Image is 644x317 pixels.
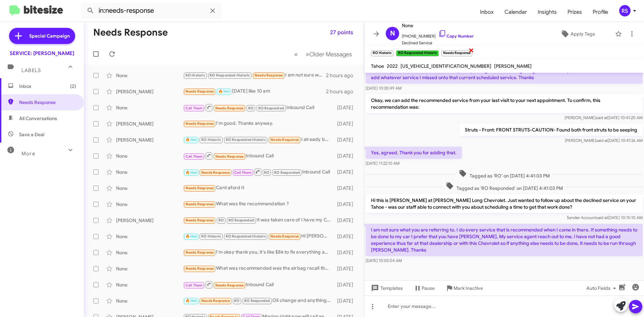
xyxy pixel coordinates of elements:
[183,200,334,208] div: What was the recommendation ?
[366,65,643,84] p: I currently have a service scheduled on [DATE] during which I'm also getting four new tires put o...
[116,153,183,159] div: None
[183,249,334,256] div: I'm okay thank you, it's like $8k to fix everything and I don't have that
[334,185,359,192] div: [DATE]
[334,153,359,159] div: [DATE]
[21,67,41,73] span: Labels
[185,121,214,126] span: Needs Response
[116,298,183,304] div: None
[116,281,183,288] div: None
[371,50,393,56] small: RO Historic
[183,152,334,160] div: Inbound Call
[334,137,359,143] div: [DATE]
[185,186,214,190] span: Needs Response
[402,21,474,30] span: None
[116,249,183,256] div: None
[93,27,168,38] h1: Needs Response
[183,168,334,176] div: Inbound Call
[334,249,359,256] div: [DATE]
[571,28,595,40] span: Apply Tags
[422,282,435,294] span: Pause
[456,169,552,179] span: Tagged as 'RO' on [DATE] 4:41:03 PM
[116,137,183,143] div: [PERSON_NAME]
[185,106,203,110] span: Call Them
[290,47,302,61] button: Previous
[234,170,252,175] span: Call Them
[201,138,221,142] span: RO Historic
[334,201,359,208] div: [DATE]
[302,47,356,61] button: Next
[183,71,326,79] div: I am not sure what you are referring to. I do every service that is recommended when I come in th...
[586,282,619,294] span: Auto Fields
[596,138,608,143] span: said at
[19,115,57,122] span: All Conversations
[438,34,474,39] a: Copy Number
[366,194,643,213] p: Hi this is [PERSON_NAME] at [PERSON_NAME] Long Chevrolet. Just wanted to follow up about the decl...
[183,88,326,95] div: [DATE] like 10 am
[201,170,230,175] span: Needs Response
[185,299,197,303] span: 🔥 Hot
[19,83,76,90] span: Inbox
[183,265,334,272] div: What was recommended was the airbag recall that you were supposed to order and was supposed to be...
[185,283,203,287] span: Call Them
[215,106,244,110] span: Needs Response
[402,40,474,46] span: Declined Service
[183,280,334,289] div: Inbound Call
[185,266,214,271] span: Needs Response
[334,298,359,304] div: [DATE]
[334,265,359,272] div: [DATE]
[215,283,244,287] span: Needs Response
[408,282,440,294] button: Pause
[116,265,183,272] div: None
[210,73,250,77] span: RO Responded Historic
[469,46,474,54] span: ×
[116,185,183,192] div: None
[334,104,359,111] div: [DATE]
[460,124,643,136] p: Struts - Front: FRONT STRUTS-CAUTION- Found both front struts to be seeping
[613,5,637,16] button: RS
[366,258,402,263] span: [DATE] 10:55:04 AM
[274,170,300,175] span: RO Responded
[21,151,35,157] span: More
[116,72,183,79] div: None
[499,2,532,22] a: Calendar
[390,28,395,39] span: N
[81,3,222,19] input: Search
[326,88,359,95] div: 2 hours ago
[218,218,224,222] span: RO
[70,83,76,90] span: (2)
[587,2,613,22] span: Profile
[19,99,76,106] span: Needs Response
[475,2,499,22] a: Inbox
[183,216,334,224] div: It was taken care of I have my Chevrolet equinox dare [DATE] for some repairs
[387,63,398,69] span: 2022
[185,202,214,206] span: Needs Response
[366,161,399,166] span: [DATE] 11:22:10 AM
[453,282,483,294] span: Mark Inactive
[183,297,334,305] div: Oil change and anything needed for 63k miles
[334,233,359,240] div: [DATE]
[565,138,643,143] span: [PERSON_NAME] [DATE] 10:41:26 AM
[215,154,244,159] span: Needs Response
[364,282,408,294] button: Templates
[562,2,587,22] span: Prizes
[371,63,384,69] span: Tahoe
[334,169,359,175] div: [DATE]
[201,299,230,303] span: Needs Response
[366,224,643,256] p: I am not sure what you are referring to. I do every service that is recommended when I come in th...
[366,86,401,91] span: [DATE] 10:30:49 AM
[116,88,183,95] div: [PERSON_NAME]
[543,28,612,40] button: Apply Tags
[294,50,298,58] span: «
[226,138,266,142] span: RO Responded Historic
[228,218,254,222] span: RO Responded
[10,50,74,57] div: SERVICE: [PERSON_NAME]
[330,27,353,39] span: 27 points
[334,217,359,224] div: [DATE]
[334,281,359,288] div: [DATE]
[441,50,472,56] small: Needs Response
[185,250,214,255] span: Needs Response
[218,89,230,94] span: 🔥 Hot
[366,147,462,159] p: Yes, agreed. Thank you for adding that.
